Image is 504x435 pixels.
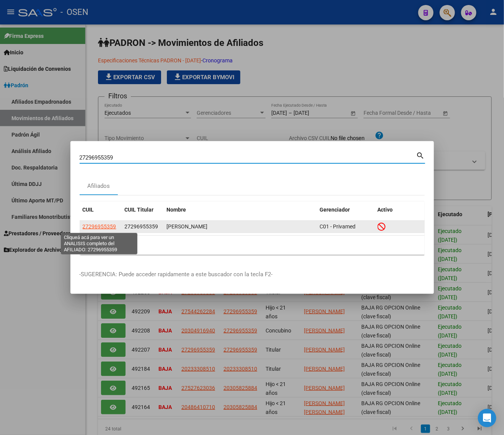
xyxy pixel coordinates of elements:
div: [PERSON_NAME] [167,222,314,231]
span: CUIL Titular [125,207,154,213]
datatable-header-cell: Nombre [164,202,317,218]
span: CUIL [83,207,94,213]
datatable-header-cell: CUIL Titular [122,202,164,218]
div: Afiliados [87,182,110,191]
span: Nombre [167,207,186,213]
span: C01 - Privamed [320,223,356,230]
div: 1 total [80,236,425,255]
mat-icon: search [416,150,425,160]
div: Open Intercom Messenger [478,409,496,427]
p: -SUGERENCIA: Puede acceder rapidamente a este buscador con la tecla F2- [80,270,425,279]
datatable-header-cell: CUIL [80,202,122,218]
span: 27296955359 [125,223,158,230]
span: Activo [378,207,393,213]
span: 27296955359 [83,223,116,230]
datatable-header-cell: Activo [375,202,425,218]
span: Gerenciador [320,207,350,213]
datatable-header-cell: Gerenciador [317,202,375,218]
